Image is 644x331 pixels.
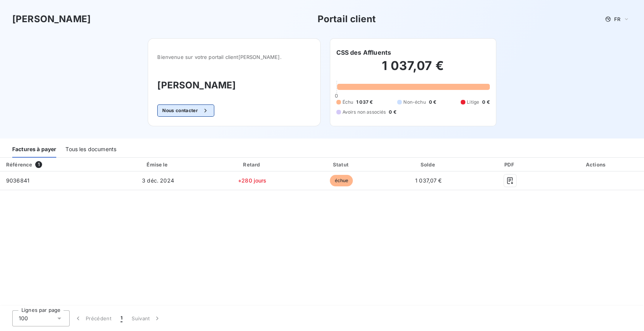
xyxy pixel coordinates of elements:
h2: 1 037,07 € [336,58,490,81]
button: Précédent [70,310,116,326]
button: Suivant [127,310,166,326]
span: 0 € [389,109,396,116]
span: 0 € [429,99,436,106]
span: 100 [19,315,28,322]
span: FR [614,16,620,22]
div: Actions [550,161,642,168]
div: Référence [6,161,32,168]
div: Solde [387,161,470,168]
span: 1 [35,161,42,168]
h6: CSS des Affluents [336,48,391,57]
h3: Portail client [318,12,376,26]
span: Bienvenue sur votre portail client [PERSON_NAME] . [157,54,311,60]
span: Litige [467,99,479,106]
span: 1 [121,315,122,322]
button: 1 [116,310,127,326]
div: Émise le [111,161,206,168]
span: 1 037 € [356,99,373,106]
div: PDF [473,161,547,168]
div: Statut [299,161,384,168]
span: échue [330,175,353,186]
span: 0 € [482,99,489,106]
span: 9036841 [6,177,29,184]
span: 3 déc. 2024 [142,177,174,184]
button: Nous contacter [157,104,214,117]
span: 1 037,07 € [415,177,442,184]
div: Retard [209,161,296,168]
div: Tous les documents [65,142,116,158]
span: 0 [335,93,338,99]
span: Non-échu [403,99,426,106]
h3: [PERSON_NAME] [12,12,91,26]
div: Factures à payer [12,142,56,158]
span: +280 jours [238,177,267,184]
span: Échu [342,99,354,106]
h3: [PERSON_NAME] [157,78,311,92]
span: Avoirs non associés [342,109,386,116]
